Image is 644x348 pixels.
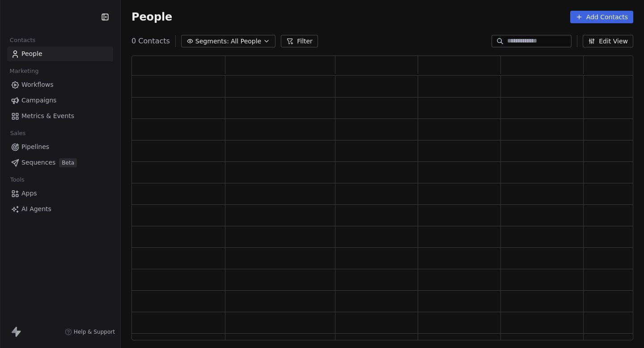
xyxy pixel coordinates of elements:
span: Segments: [195,37,229,46]
span: All People [231,37,261,46]
span: Marketing [6,64,42,78]
span: Contacts [6,34,39,47]
a: Campaigns [7,93,113,108]
span: Campaigns [21,96,56,105]
span: Workflows [21,80,54,89]
span: People [21,49,42,59]
span: People [131,10,172,24]
a: SequencesBeta [7,155,113,170]
span: AI Agents [21,204,51,214]
span: Help & Support [74,328,115,335]
a: People [7,47,113,61]
span: 0 Contacts [131,36,170,47]
span: Pipelines [21,142,49,152]
button: Edit View [583,35,633,47]
button: Filter [281,35,318,47]
a: Apps [7,186,113,201]
span: Sequences [21,158,55,167]
a: Metrics & Events [7,109,113,123]
a: Pipelines [7,140,113,154]
a: Help & Support [65,328,115,335]
button: Add Contacts [570,11,633,23]
span: Apps [21,189,37,198]
span: Tools [6,173,28,187]
a: Workflows [7,77,113,92]
span: Metrics & Events [21,111,74,121]
a: AI Agents [7,202,113,216]
span: Sales [6,127,30,140]
span: Beta [59,158,77,167]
